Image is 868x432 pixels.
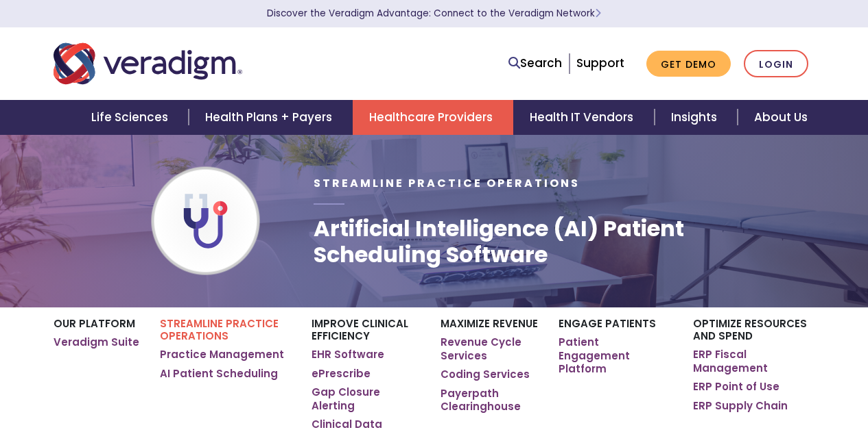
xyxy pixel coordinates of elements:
[513,100,654,135] a: Health IT Vendors
[744,50,808,78] a: Login
[559,335,672,376] a: Patient Engagement Platform
[353,100,513,135] a: Healthcare Providers
[314,216,814,268] h1: Artificial Intelligence (AI) Patient Scheduling Software
[595,7,601,20] span: Learn More
[441,387,538,414] a: Payerpath Clearinghouse
[693,380,779,394] a: ERP Point of Use
[441,335,538,362] a: Revenue Cycle Services
[508,54,562,73] a: Search
[189,100,353,135] a: Health Plans + Payers
[312,348,384,361] a: EHR Software
[693,399,788,413] a: ERP Supply Chain
[441,368,530,381] a: Coding Services
[160,367,278,381] a: AI Patient Scheduling
[576,55,624,71] a: Support
[54,41,242,86] img: Veradigm logo
[314,175,580,191] span: Streamline Practice Operations
[655,100,738,135] a: Insights
[75,100,189,135] a: Life Sciences
[312,385,421,412] a: Gap Closure Alerting
[693,348,814,374] a: ERP Fiscal Management
[54,335,139,349] a: Veradigm Suite
[160,348,284,361] a: Practice Management
[738,100,824,135] a: About Us
[312,367,371,381] a: ePrescribe
[267,7,601,20] a: Discover the Veradigm Advantage: Connect to the Veradigm NetworkLearn More
[646,51,731,77] a: Get Demo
